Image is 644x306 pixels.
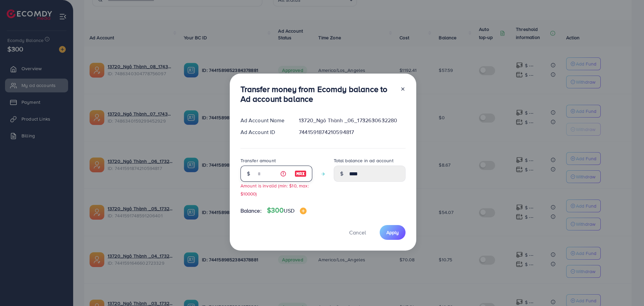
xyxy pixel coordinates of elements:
[284,207,294,214] span: USD
[615,276,639,301] iframe: Chat
[294,170,307,178] img: image
[267,206,307,215] h4: $300
[380,225,406,239] button: Apply
[341,225,374,239] button: Cancel
[240,182,309,196] small: Amount is invalid (min: $10, max: $10000)
[235,117,294,124] div: Ad Account Name
[349,229,366,236] span: Cancel
[240,84,395,104] h3: Transfer money from Ecomdy balance to Ad account balance
[300,208,307,214] img: image
[386,229,399,236] span: Apply
[293,128,411,136] div: 7441591874210594817
[334,157,393,164] label: Total balance in ad account
[293,117,411,124] div: 13720_Ngô Thành _06_1732630632280
[240,157,276,164] label: Transfer amount
[240,207,262,215] span: Balance:
[235,128,294,136] div: Ad Account ID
